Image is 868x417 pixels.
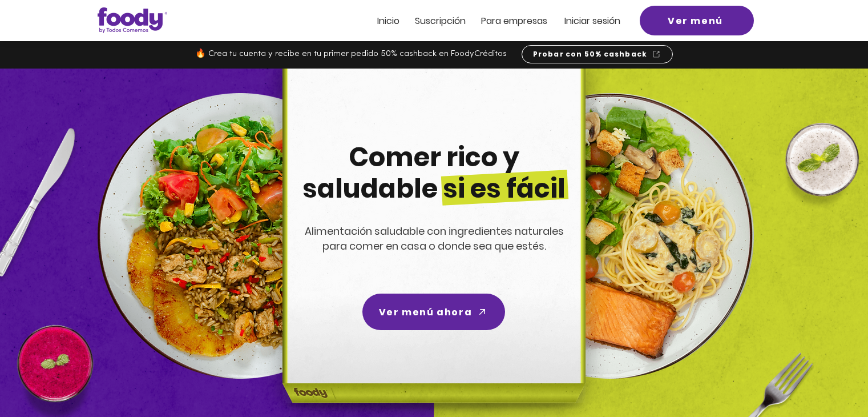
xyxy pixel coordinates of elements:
[377,16,399,26] a: Inicio
[492,14,547,27] span: ra empresas
[564,16,620,26] a: Iniciar sesión
[802,351,857,406] iframe: Messagebird Livechat Widget
[481,16,547,26] a: Para empresas
[302,139,566,207] span: Comer rico y saludable si es fácil
[481,14,492,27] span: Pa
[377,14,399,27] span: Inicio
[98,7,167,33] img: Logo_Foody V2.0.0 (3).png
[98,93,383,379] img: left-dish-compress.png
[668,14,723,28] span: Ver menú
[522,45,673,63] a: Probar con 50% cashback
[362,294,505,330] a: Ver menú ahora
[415,14,466,27] span: Suscripción
[533,49,648,59] span: Probar con 50% cashback
[564,14,620,27] span: Iniciar sesión
[305,224,564,253] span: Alimentación saludable con ingredientes naturales para comer en casa o donde sea que estés.
[415,16,466,26] a: Suscripción
[379,305,472,319] span: Ver menú ahora
[640,6,754,35] a: Ver menú
[195,50,507,58] span: 🔥 Crea tu cuenta y recibe en tu primer pedido 50% cashback en FoodyCréditos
